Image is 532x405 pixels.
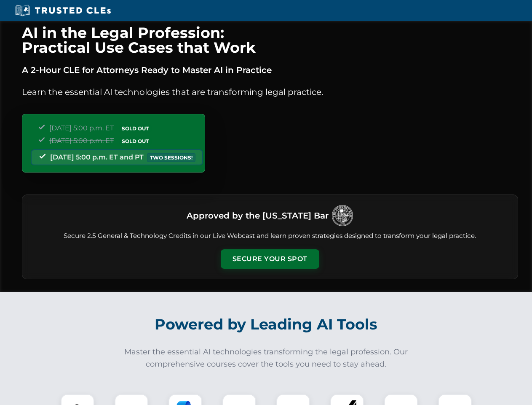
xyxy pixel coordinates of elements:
span: [DATE] 5:00 p.m. ET [49,124,114,132]
h3: Approved by the [US_STATE] Bar [187,208,329,223]
img: Trusted CLEs [13,4,113,17]
span: SOLD OUT [119,137,152,146]
button: Secure Your Spot [221,249,319,269]
h1: AI in the Legal Profession: Practical Use Cases that Work [22,25,518,55]
p: Secure 2.5 General & Technology Credits in our Live Webcast and learn proven strategies designed ... [32,231,508,241]
span: [DATE] 5:00 p.m. ET [49,137,114,145]
img: Logo [332,205,353,226]
p: A 2-Hour CLE for Attorneys Ready to Master AI in Practice [22,63,518,77]
h2: Powered by Leading AI Tools [33,310,500,339]
p: Learn the essential AI technologies that are transforming legal practice. [22,85,518,99]
p: Master the essential AI technologies transforming the legal profession. Our comprehensive courses... [119,346,414,370]
span: SOLD OUT [119,124,152,133]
